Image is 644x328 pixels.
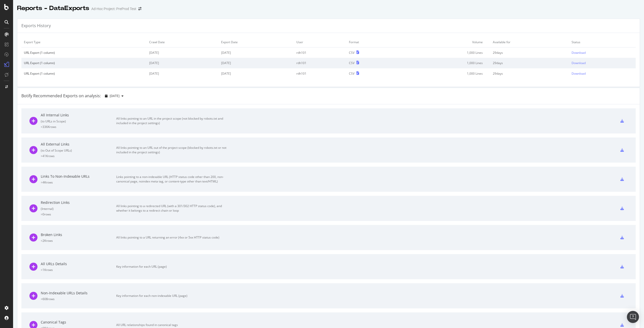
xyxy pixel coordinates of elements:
div: Reports - DataExports [17,4,89,13]
div: Links pointing to a non-indexable URL (HTTP status code other than 200, non-canonical page, noind... [116,175,229,184]
div: csv-export [620,119,624,123]
div: All URL relationships found in canonical tags [116,323,229,327]
div: = 336K rows [41,125,116,129]
div: Broken Links [41,232,116,237]
td: 1,000 Lines [400,58,490,68]
div: csv-export [620,294,624,298]
div: CSV [349,61,354,65]
div: All links pointing to a URL returning an error (4xx or 5xx HTTP status code) [116,235,229,240]
td: 29 days [490,48,569,58]
div: = 4K rows [41,180,116,184]
td: [DATE] [147,48,219,58]
div: arrow-right-arrow-left [138,7,141,11]
div: Botify Recommended Exports on analysis: [21,93,101,99]
div: All Internal Links [41,113,116,118]
div: Key information for each non-indexable URL (page) [116,294,229,298]
div: Open Intercom Messenger [627,311,639,323]
div: CSV [349,71,354,76]
div: csv-export [620,265,624,268]
div: All links pointing to an URL out of the project scope (blocked by robots.txt or not included in t... [116,146,229,155]
div: ( to URLs in Scope ) [41,119,116,123]
a: Download [572,71,633,76]
div: csv-export [620,207,624,210]
div: Download [572,71,586,76]
td: [DATE] [219,58,294,68]
div: CSV [349,51,354,55]
div: = 0 rows [41,212,116,216]
div: URL Export (1 column) [24,51,144,55]
div: All links pointing to an URL in the project scope (not blocked by robots.txt and included in the ... [116,116,229,125]
button: [DATE] [103,92,126,100]
td: 1,000 Lines [400,48,490,58]
div: URL Export (1 column) [24,61,144,65]
div: Download [572,61,586,65]
div: = 1K rows [41,268,116,272]
td: [DATE] [219,68,294,79]
div: Ad-Hoc Project: PreProd Test [91,6,136,11]
td: 29 days [490,68,569,79]
td: [DATE] [147,68,219,79]
div: = 2K rows [41,239,116,243]
div: = 41K rows [41,154,116,158]
td: [DATE] [219,48,294,58]
td: Export Date [219,37,294,48]
div: Canonical Tags [41,320,116,325]
td: Crawl Date [147,37,219,48]
div: URL Export (1 column) [24,71,144,76]
div: All URLs Details [41,261,116,266]
a: Download [572,51,633,55]
a: Download [572,61,633,65]
div: ( to Out of Scope URLs ) [41,148,116,153]
div: csv-export [620,177,624,181]
td: 29 days [490,58,569,68]
td: Export Type [21,37,147,48]
div: Exports History [21,23,51,29]
td: [DATE] [147,58,219,68]
div: All External Links [41,142,116,147]
td: Format [346,37,400,48]
td: rdh101 [294,68,346,79]
div: All links pointing to a redirected URL (with a 301/302 HTTP status code), and whether it belongs ... [116,204,229,213]
div: csv-export [620,148,624,152]
td: Available for [490,37,569,48]
div: Redirection Links [41,200,116,205]
div: Non-Indexable URLs Details [41,291,116,296]
td: Status [569,37,636,48]
div: Links To Non-Indexable URLs [41,174,116,179]
div: = 608 rows [41,297,116,301]
div: Download [572,51,586,55]
td: rdh101 [294,58,346,68]
span: 2025 Jun. 27th [110,94,119,98]
td: rdh101 [294,48,346,58]
div: Key information for each URL (page) [116,264,229,269]
td: Volume [400,37,490,48]
td: User [294,37,346,48]
td: 1,000 Lines [400,68,490,79]
div: csv-export [620,323,624,327]
div: csv-export [620,236,624,239]
div: ( Internal ) [41,207,116,211]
